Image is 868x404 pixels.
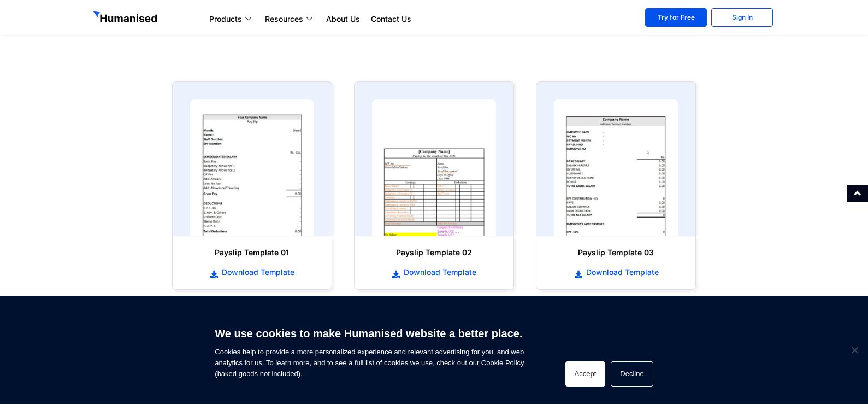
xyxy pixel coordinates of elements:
span: Download Template [583,267,659,278]
h6: We use cookies to make Humanised website a better place. [215,326,524,341]
a: Download Template [365,266,503,278]
a: About Us [321,13,365,26]
img: payslip template [190,99,314,236]
a: Download Template [547,266,684,278]
a: Try for Free [645,8,707,27]
h6: Payslip Template 01 [184,247,321,258]
img: payslip template [554,99,678,236]
a: Resources [259,13,321,26]
h6: Payslip Template 02 [365,247,503,258]
a: Download Template [184,266,321,278]
a: Products [204,13,259,26]
span: Download Template [219,267,294,278]
img: payslip template [372,99,496,236]
span: Decline [849,344,860,355]
span: Download Template [401,267,476,278]
button: Accept [565,361,606,387]
a: Contact Us [365,13,417,26]
button: Decline [611,361,653,387]
a: Sign In [711,8,773,27]
span: Cookies help to provide a more personalized experience and relevant advertising for you, and web ... [215,320,524,379]
h6: Payslip Template 03 [547,247,684,258]
img: GetHumanised Logo [93,11,160,25]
